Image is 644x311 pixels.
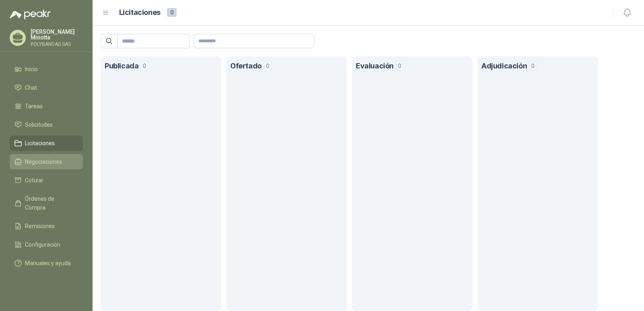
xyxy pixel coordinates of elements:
[25,83,37,92] span: Chat
[10,62,83,77] a: Inicio
[25,65,38,74] span: Inicio
[25,139,55,148] span: Licitaciones
[396,61,403,71] span: 0
[105,60,138,72] h1: Publicada
[10,10,51,19] img: Logo peakr
[25,157,62,166] span: Negociaciones
[230,60,262,72] h1: Ofertado
[25,102,43,111] span: Tareas
[10,237,83,252] a: Configuración
[25,240,60,249] span: Configuración
[25,120,53,129] span: Solicitudes
[119,7,161,19] h1: Licitaciones
[25,222,55,231] span: Remisiones
[167,8,177,17] span: 0
[141,61,148,71] span: 0
[10,136,83,151] a: Licitaciones
[31,42,83,47] p: POLYBANDAS SAS
[10,99,83,114] a: Tareas
[356,60,394,72] h1: Evaluación
[10,173,83,188] a: Cotizar
[25,194,75,212] span: Órdenes de Compra
[25,176,43,185] span: Cotizar
[10,154,83,169] a: Negociaciones
[10,117,83,132] a: Solicitudes
[264,61,271,71] span: 0
[529,61,537,71] span: 0
[10,80,83,95] a: Chat
[10,218,83,234] a: Remisiones
[10,255,83,271] a: Manuales y ayuda
[10,191,83,215] a: Órdenes de Compra
[31,29,83,40] p: [PERSON_NAME] Minotta
[481,60,527,72] h1: Adjudicación
[25,259,71,268] span: Manuales y ayuda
